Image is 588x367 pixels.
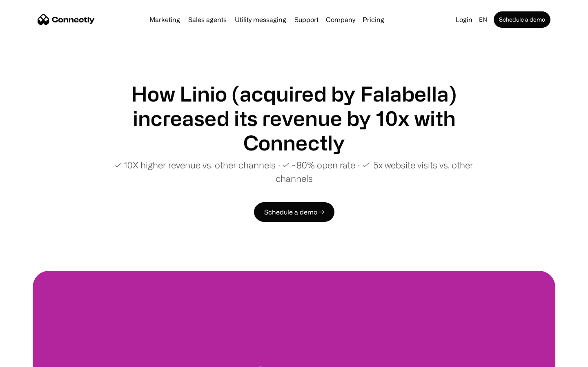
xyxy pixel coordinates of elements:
[452,14,476,25] a: Login
[291,16,322,23] a: Support
[359,16,388,23] a: Pricing
[479,14,487,25] div: en
[16,353,49,364] ul: Language list
[8,352,49,364] aside: Language selected: English
[185,16,230,23] a: Sales agents
[494,11,550,28] a: Schedule a demo
[98,82,490,155] h1: How Linio (acquired by Falabella) increased its revenue by 10x with Connectly
[232,16,290,23] a: Utility messaging
[146,16,183,23] a: Marketing
[326,14,355,25] div: Company
[98,158,490,185] p: ✓ 10X higher revenue vs. other channels ∙ ✓ ~80% open rate ∙ ✓ 5x website visits vs. other channels
[254,202,334,222] a: Schedule a demo →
